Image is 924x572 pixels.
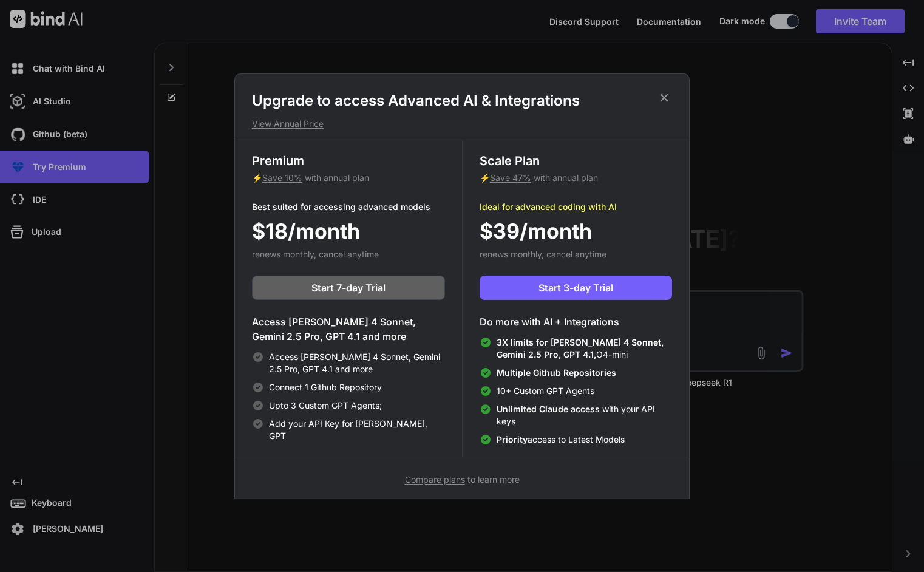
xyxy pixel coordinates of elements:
p: Ideal for advanced coding with AI [480,201,672,213]
span: Compare plans [405,474,465,485]
span: Add your API Key for [PERSON_NAME], GPT [269,418,445,442]
span: 3X limits for [PERSON_NAME] 4 Sonnet, Gemini 2.5 Pro, GPT 4.1, [497,337,664,359]
p: ⚡ with annual plan [252,172,445,184]
h4: Do more with AI + Integrations [480,315,672,329]
span: Unlimited Claude access [497,404,602,414]
span: Save 47% [490,172,531,183]
span: $18/month [252,216,360,247]
h4: Access [PERSON_NAME] 4 Sonnet, Gemini 2.5 Pro, GPT 4.1 and more [252,315,445,344]
h3: Scale Plan [480,152,672,169]
span: Upto 3 Custom GPT Agents; [269,400,382,412]
span: Start 3-day Trial [538,281,613,295]
span: renews monthly, cancel anytime [480,249,606,259]
span: access to Latest Models [497,434,625,446]
button: Start 7-day Trial [252,276,445,300]
h3: Premium [252,152,445,169]
span: to learn more [405,474,520,485]
span: Multiple Github Repositories [497,367,616,378]
span: $39/month [480,216,592,247]
span: Save 10% [262,172,302,183]
span: Start 7-day Trial [311,281,386,295]
span: renews monthly, cancel anytime [252,249,379,259]
button: Start 3-day Trial [480,276,672,300]
span: O4-mini [497,336,672,361]
span: Connect 1 Github Repository [269,381,382,393]
p: ⚡ with annual plan [480,172,672,184]
span: 10+ Custom GPT Agents [497,385,594,397]
span: Priority [497,434,528,444]
span: Access [PERSON_NAME] 4 Sonnet, Gemini 2.5 Pro, GPT 4.1 and more [269,351,445,375]
h1: Upgrade to access Advanced AI & Integrations [252,91,672,111]
span: with your API keys [497,403,672,427]
p: View Annual Price [252,118,672,130]
p: Best suited for accessing advanced models [252,201,445,213]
